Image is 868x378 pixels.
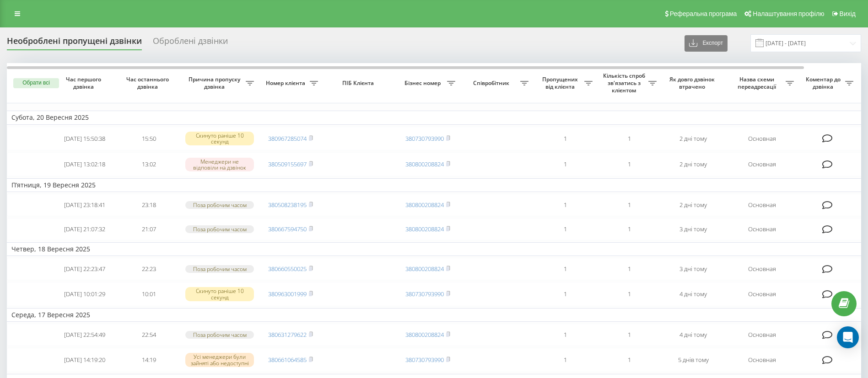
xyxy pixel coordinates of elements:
[533,348,597,372] td: 1
[185,265,254,273] div: Поза робочим часом
[405,330,444,339] a: 380800208824
[330,80,388,87] span: ПІБ Клієнта
[268,134,307,143] a: 380967285074
[117,218,181,240] td: 21:07
[7,36,142,50] div: Необроблені пропущені дзвінки
[597,282,661,306] td: 1
[185,201,254,209] div: Поза робочим часом
[405,201,444,209] a: 380800208824
[661,258,725,280] td: 3 дні тому
[725,127,798,151] td: Основная
[661,282,725,306] td: 4 дні тому
[840,10,856,17] span: Вихід
[533,324,597,346] td: 1
[117,324,181,346] td: 22:54
[533,218,597,240] td: 1
[153,36,228,50] div: Оброблені дзвінки
[405,356,444,364] a: 380730793990
[117,194,181,216] td: 23:18
[53,194,117,216] td: [DATE] 23:18:41
[725,194,798,216] td: Основная
[405,134,444,143] a: 380730793990
[753,10,824,17] span: Налаштування профілю
[533,152,597,176] td: 1
[725,152,798,176] td: Основная
[124,76,173,90] span: Час останнього дзвінка
[725,348,798,372] td: Основная
[661,324,725,346] td: 4 дні тому
[597,194,661,216] td: 1
[597,152,661,176] td: 1
[725,218,798,240] td: Основная
[185,158,254,171] div: Менеджери не відповіли на дзвінок
[597,348,661,372] td: 1
[53,258,117,280] td: [DATE] 22:23:47
[185,353,254,367] div: Усі менеджери були зайняті або недоступні
[185,287,254,301] div: Скинуто раніше 10 секунд
[538,76,584,90] span: Пропущених від клієнта
[533,258,597,280] td: 1
[53,282,117,306] td: [DATE] 10:01:29
[533,127,597,151] td: 1
[13,78,59,88] button: Обрати всі
[185,225,254,233] div: Поза робочим часом
[803,76,845,90] span: Коментар до дзвінка
[185,132,254,145] div: Скинуто раніше 10 секунд
[669,76,718,90] span: Як довго дзвінок втрачено
[400,80,447,87] span: Бізнес номер
[725,258,798,280] td: Основная
[464,80,520,87] span: Співробітник
[53,152,117,176] td: [DATE] 13:02:18
[117,127,181,151] td: 15:50
[53,324,117,346] td: [DATE] 22:54:49
[268,160,307,168] a: 380509155697
[185,331,254,339] div: Поза робочим часом
[661,348,725,372] td: 5 днів тому
[117,348,181,372] td: 14:19
[405,160,444,168] a: 380800208824
[268,356,307,364] a: 380661064585
[263,80,310,87] span: Номер клієнта
[60,76,109,90] span: Час першого дзвінка
[837,326,859,348] div: Open Intercom Messenger
[661,218,725,240] td: 3 дні тому
[405,290,444,298] a: 380730793990
[268,201,307,209] a: 380508238195
[533,282,597,306] td: 1
[597,324,661,346] td: 1
[405,225,444,233] a: 380800208824
[685,35,728,52] button: Експорт
[268,330,307,339] a: 380631279622
[117,152,181,176] td: 13:02
[661,194,725,216] td: 2 дні тому
[730,76,786,90] span: Назва схеми переадресації
[661,152,725,176] td: 2 дні тому
[405,265,444,273] a: 380800208824
[597,218,661,240] td: 1
[117,258,181,280] td: 22:23
[53,348,117,372] td: [DATE] 14:19:20
[597,127,661,151] td: 1
[533,194,597,216] td: 1
[53,127,117,151] td: [DATE] 15:50:38
[185,76,246,90] span: Причина пропуску дзвінка
[597,258,661,280] td: 1
[117,282,181,306] td: 10:01
[268,225,307,233] a: 380667594750
[268,265,307,273] a: 380660550025
[661,127,725,151] td: 2 дні тому
[670,10,737,17] span: Реферальна програма
[725,282,798,306] td: Основная
[725,324,798,346] td: Основная
[53,218,117,240] td: [DATE] 21:07:32
[268,290,307,298] a: 380963001999
[602,72,648,94] span: Кількість спроб зв'язатись з клієнтом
